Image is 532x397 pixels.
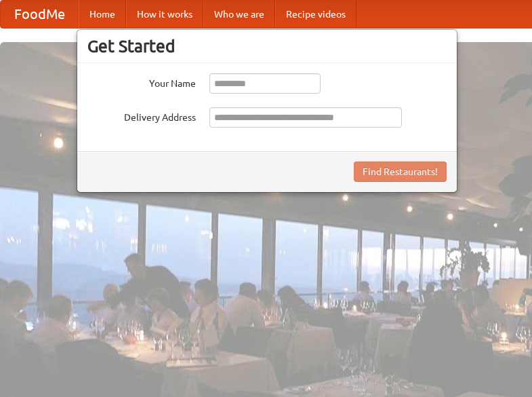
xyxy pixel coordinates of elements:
[354,162,447,182] button: Find Restaurants!
[87,73,196,90] label: Your Name
[203,1,275,28] a: Who we are
[87,36,447,56] h3: Get Started
[1,1,79,28] a: FoodMe
[87,107,196,124] label: Delivery Address
[275,1,356,28] a: Recipe videos
[126,1,203,28] a: How it works
[79,1,126,28] a: Home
